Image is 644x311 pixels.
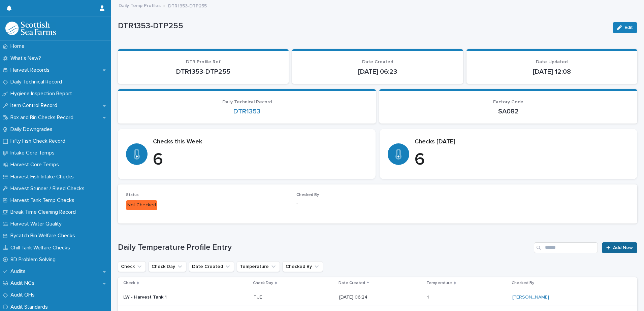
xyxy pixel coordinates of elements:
p: Chill Tank Welfare Checks [8,245,75,251]
p: Break Time Cleaning Record [8,209,81,215]
p: Harvest Records [8,67,55,73]
p: Item Control Record [8,102,63,109]
p: What's New? [8,55,46,62]
p: [DATE] 12:08 [475,68,629,76]
img: mMrefqRFQpe26GRNOUkG [5,22,56,35]
span: Factory Code [493,100,523,104]
p: Bycatch Bin Welfare Checks [8,233,80,239]
p: DTR1353-DTP255 [168,2,207,9]
span: DTR Profile Ref [186,60,221,64]
p: Audits [8,268,31,275]
p: [DATE] 06:23 [300,68,455,76]
p: Temperature [426,279,452,287]
span: Edit [624,25,633,30]
p: Intake Core Temps [8,150,60,156]
p: Daily Technical Record [8,79,67,85]
a: Add New [602,242,637,253]
p: DTR1353-DTP255 [118,21,607,31]
p: LW - Harvest Tank 1 [123,295,241,300]
p: Harvest Core Temps [8,162,64,168]
p: 1 [427,293,430,300]
p: Fifty Fish Check Record [8,138,71,144]
span: Daily Technical Record [222,100,272,104]
p: Daily Downgrades [8,126,58,133]
button: Temperature [237,261,280,272]
p: Hygiene Inspection Report [8,91,77,97]
h1: Daily Temperature Profile Entry [118,243,531,252]
a: [PERSON_NAME] [512,295,549,300]
p: Checks this Week [153,138,367,146]
p: Checked By [512,279,534,287]
p: [DATE] 06:24 [339,295,421,300]
div: Not Checked [126,200,157,210]
p: Home [8,43,30,49]
span: Checked By [296,193,319,197]
span: Status [126,193,139,197]
p: Audit Standards [8,304,53,310]
button: Check Day [149,261,186,272]
p: Harvest Water Quality [8,221,67,227]
p: Date Created [339,279,365,287]
p: Harvest Stunner / Bleed Checks [8,185,90,192]
p: SA082 [387,107,629,115]
p: Check [123,279,135,287]
button: Checked By [283,261,323,272]
p: Harvest Tank Temp Checks [8,197,80,204]
tr: LW - Harvest Tank 1TUETUE [DATE] 06:2411 [PERSON_NAME] [118,289,637,306]
p: - [296,200,459,207]
p: Checks [DATE] [415,138,629,146]
p: Box and Bin Checks Record [8,114,79,121]
span: Date Created [362,60,393,64]
button: Check [118,261,146,272]
input: Search [534,242,598,253]
span: Date Updated [536,60,568,64]
span: Add New [613,245,633,250]
p: TUE [254,293,264,300]
p: Audit OFIs [8,292,40,298]
p: Check Day [253,279,273,287]
a: DTR1353 [233,107,260,115]
p: Harvest Fish Intake Checks [8,174,79,180]
p: 6 [415,150,629,170]
p: 6 [153,150,367,170]
p: 8D Problem Solving [8,256,61,263]
button: Edit [613,22,637,33]
a: Daily Temp Profiles [119,1,161,9]
p: Audit NCs [8,280,40,286]
button: Date Created [189,261,234,272]
p: DTR1353-DTP255 [126,68,281,76]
